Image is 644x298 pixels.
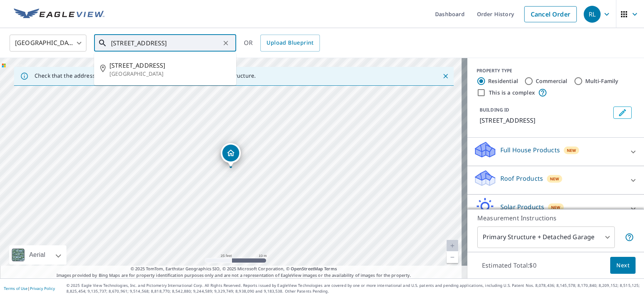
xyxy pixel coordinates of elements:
[476,257,543,274] p: Estimated Total: $0
[488,77,518,85] label: Residential
[473,169,638,191] div: Roof ProductsNew
[500,174,543,183] p: Roof Products
[480,116,610,125] p: [STREET_ADDRESS]
[477,213,634,223] p: Measurement Instructions
[550,176,560,182] span: New
[473,198,638,220] div: Solar ProductsNew
[244,35,320,52] div: OR
[480,107,509,113] p: BUILDING ID
[477,226,615,248] div: Primary Structure + Detached Garage
[585,77,619,85] label: Multi-Family
[14,8,104,20] img: EV Logo
[613,107,632,119] button: Edit building 1
[447,240,458,251] a: Current Level 20, Zoom In Disabled
[27,245,48,265] div: Aerial
[536,77,568,85] label: Commercial
[291,266,323,271] a: OpenStreetMap
[616,261,629,270] span: Next
[10,32,86,54] div: [GEOGRAPHIC_DATA]
[109,61,230,70] span: [STREET_ADDRESS]
[610,257,636,274] button: Next
[489,89,535,97] label: This is a complex
[584,6,601,23] div: RL
[567,147,576,153] span: New
[4,286,55,291] p: |
[267,38,313,48] span: Upload Blueprint
[473,141,638,163] div: Full House ProductsNew
[524,6,577,22] a: Cancel Order
[324,266,337,271] a: Terms
[500,202,544,211] p: Solar Products
[9,245,66,265] div: Aerial
[4,286,28,291] a: Terms of Use
[447,251,458,263] a: Current Level 20, Zoom Out
[109,70,230,78] p: [GEOGRAPHIC_DATA]
[260,35,320,52] a: Upload Blueprint
[221,143,241,167] div: Dropped pin, building 1, Residential property, 16270 Timber Ln New Buffalo, MI 49117
[500,145,560,155] p: Full House Products
[131,266,337,272] span: © 2025 TomTom, Earthstar Geographics SIO, © 2025 Microsoft Corporation, ©
[111,32,220,54] input: Search by address or latitude-longitude
[35,72,256,79] p: Check that the address is accurate, then drag the marker over the correct structure.
[477,67,635,74] div: PROPERTY TYPE
[30,286,55,291] a: Privacy Policy
[625,233,634,242] span: Your report will include the primary structure and a detached garage if one exists.
[66,283,640,294] p: © 2025 Eagle View Technologies, Inc. and Pictometry International Corp. All Rights Reserved. Repo...
[551,204,561,210] span: New
[440,71,450,81] button: Close
[220,38,231,48] button: Clear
